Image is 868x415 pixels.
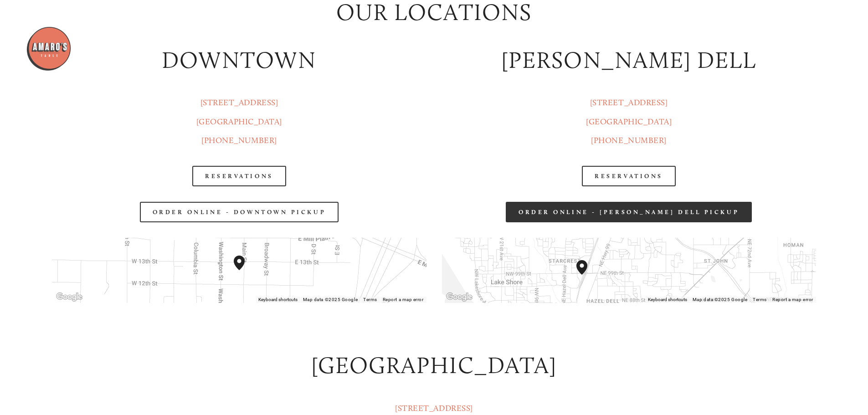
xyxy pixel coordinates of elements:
a: [PHONE_NUMBER] [591,135,667,145]
a: [STREET_ADDRESS][GEOGRAPHIC_DATA] [196,97,282,126]
span: Map data ©2025 Google [693,297,747,302]
div: Amaro's Table 1220 Main Street vancouver, United States [234,256,256,285]
h2: [GEOGRAPHIC_DATA] [52,349,816,382]
a: Terms [753,297,767,302]
span: Map data ©2025 Google [303,297,358,302]
a: Open this area in Google Maps (opens a new window) [444,291,474,303]
a: Order Online - Downtown pickup [140,202,339,222]
button: Keyboard shortcuts [258,297,298,303]
a: [PHONE_NUMBER] [201,135,277,145]
a: [STREET_ADDRESS][GEOGRAPHIC_DATA] [586,97,672,126]
a: Terms [363,297,377,302]
button: Keyboard shortcuts [648,297,687,303]
a: Report a map error [772,297,813,302]
img: Google [444,291,474,303]
img: Google [54,291,84,303]
a: Open this area in Google Maps (opens a new window) [54,291,84,303]
a: Reservations [192,166,286,186]
div: Amaro's Table 816 Northeast 98th Circle Vancouver, WA, 98665, United States [576,260,598,289]
img: Amaro's Table [26,26,72,72]
a: Report a map error [383,297,424,302]
a: Reservations [582,166,676,186]
a: Order Online - [PERSON_NAME] Dell Pickup [506,202,752,222]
